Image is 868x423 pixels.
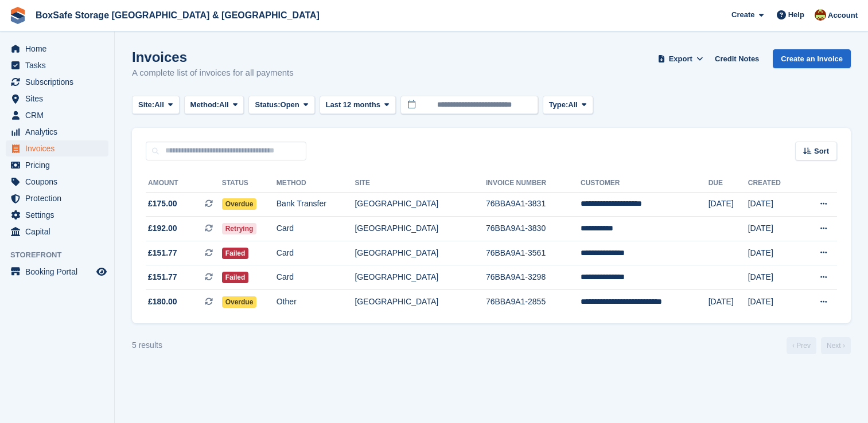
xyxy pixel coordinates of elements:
[709,290,748,314] td: [DATE]
[148,296,177,308] span: £180.00
[731,9,754,21] span: Create
[25,91,94,107] span: Sites
[748,241,800,265] td: [DATE]
[326,99,380,111] span: Last 12 months
[486,192,581,217] td: 76BBA9A1-3831
[6,91,108,107] a: menu
[148,222,177,234] span: £192.00
[787,337,816,354] a: Previous
[138,99,154,111] span: Site:
[543,96,593,115] button: Type: All
[568,99,578,111] span: All
[6,41,108,57] a: menu
[6,157,108,173] a: menu
[6,264,108,280] a: menu
[277,290,355,314] td: Other
[31,6,324,25] a: BoxSafe Storage [GEOGRAPHIC_DATA] & [GEOGRAPHIC_DATA]
[25,140,94,156] span: Invoices
[9,7,26,24] img: stora-icon-8386f47178a22dfd0bd8f6a31ec36ba5ce8667c1dd55bd0f319d3a0aa187defe.svg
[25,41,94,57] span: Home
[355,265,485,290] td: [GEOGRAPHIC_DATA]
[486,217,581,241] td: 76BBA9A1-3830
[748,192,800,217] td: [DATE]
[277,265,355,290] td: Card
[95,265,108,279] a: Preview store
[255,99,280,111] span: Status:
[248,96,314,115] button: Status: Open
[821,337,851,354] a: Next
[773,49,851,68] a: Create an Invoice
[25,74,94,90] span: Subscriptions
[25,124,94,140] span: Analytics
[710,49,764,68] a: Credit Notes
[6,107,108,123] a: menu
[709,192,748,217] td: [DATE]
[748,265,800,290] td: [DATE]
[25,224,94,240] span: Capital
[788,9,804,21] span: Help
[25,57,94,73] span: Tasks
[6,190,108,206] a: menu
[222,174,277,193] th: Status
[190,99,220,111] span: Method:
[148,198,177,210] span: £175.00
[148,247,177,259] span: £151.77
[132,66,294,80] p: A complete list of invoices for all payments
[6,74,108,90] a: menu
[6,140,108,156] a: menu
[146,174,222,193] th: Amount
[6,174,108,190] a: menu
[6,57,108,73] a: menu
[281,99,299,111] span: Open
[25,174,94,190] span: Coupons
[219,99,229,111] span: All
[222,223,257,234] span: Retrying
[355,217,485,241] td: [GEOGRAPHIC_DATA]
[6,224,108,240] a: menu
[814,146,829,157] span: Sort
[828,10,858,21] span: Account
[148,271,177,283] span: £151.77
[486,265,581,290] td: 76BBA9A1-3298
[25,157,94,173] span: Pricing
[355,290,485,314] td: [GEOGRAPHIC_DATA]
[320,96,396,115] button: Last 12 months
[25,107,94,123] span: CRM
[154,99,164,111] span: All
[132,49,294,65] h1: Invoices
[709,174,748,193] th: Due
[486,290,581,314] td: 76BBA9A1-2855
[184,96,244,115] button: Method: All
[277,192,355,217] td: Bank Transfer
[25,264,94,280] span: Booking Portal
[355,241,485,265] td: [GEOGRAPHIC_DATA]
[277,217,355,241] td: Card
[581,174,709,193] th: Customer
[222,248,249,259] span: Failed
[132,339,162,351] div: 5 results
[355,192,485,217] td: [GEOGRAPHIC_DATA]
[784,337,853,354] nav: Page
[222,296,257,308] span: Overdue
[815,9,826,21] img: Kim
[748,174,800,193] th: Created
[10,249,114,261] span: Storefront
[222,272,249,283] span: Failed
[277,241,355,265] td: Card
[486,174,581,193] th: Invoice Number
[222,198,257,210] span: Overdue
[486,241,581,265] td: 76BBA9A1-3561
[669,53,692,65] span: Export
[6,124,108,140] a: menu
[277,174,355,193] th: Method
[549,99,569,111] span: Type:
[6,207,108,223] a: menu
[748,290,800,314] td: [DATE]
[748,217,800,241] td: [DATE]
[25,207,94,223] span: Settings
[655,49,706,68] button: Export
[132,96,180,115] button: Site: All
[355,174,485,193] th: Site
[25,190,94,206] span: Protection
